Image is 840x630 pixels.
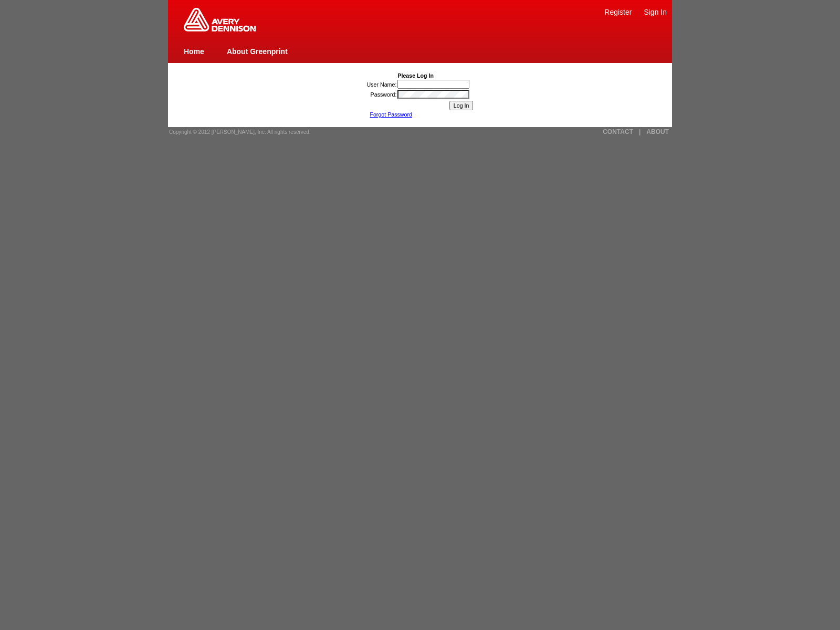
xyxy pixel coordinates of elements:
a: Sign In [644,8,667,16]
a: Forgot Password [370,111,412,118]
input: Log In [449,101,474,110]
a: Register [604,8,632,16]
a: ABOUT [646,128,669,135]
span: Copyright © 2012 [PERSON_NAME], Inc. All rights reserved. [169,129,311,135]
a: About Greenprint [227,47,288,56]
a: Home [184,47,204,56]
label: Password: [371,91,397,98]
label: User Name: [367,81,397,88]
a: Greenprint [184,26,256,33]
img: Home [184,8,256,31]
b: Please Log In [397,72,434,79]
a: CONTACT [603,128,633,135]
a: | [639,128,640,135]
